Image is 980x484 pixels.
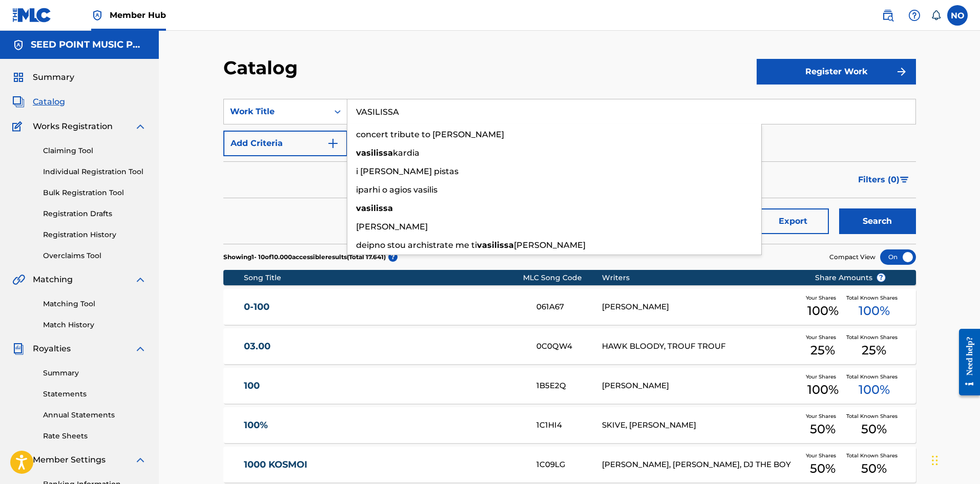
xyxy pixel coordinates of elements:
span: 50 % [810,420,836,438]
span: deipno stou archistrate me ti [356,240,477,250]
span: Compact View [829,252,875,262]
span: Total Known Shares [846,294,902,302]
a: Public Search [878,5,898,26]
p: Showing 1 - 10 of 10.000 accessible results (Total 17.641 ) [223,252,386,262]
button: Add Criteria [223,131,347,156]
img: Works Registration [12,120,26,133]
span: Catalog [33,96,65,108]
span: Total Known Shares [846,373,902,381]
span: Filters ( 0 ) [858,174,900,186]
span: Royalties [33,343,71,355]
img: search [882,9,894,22]
a: Claiming Tool [43,145,147,156]
span: Matching [33,273,73,286]
img: Royalties [12,343,25,355]
span: 25 % [810,341,835,360]
div: Writers [602,272,799,283]
span: 50 % [861,459,887,478]
div: 1C09LG [536,459,602,471]
span: 25 % [862,341,886,360]
img: expand [134,120,147,133]
a: Bulk Registration Tool [43,187,147,198]
span: 100 % [807,381,839,399]
div: HAWK BLOODY, TROUF TROUF [602,341,799,352]
span: 50 % [810,459,836,478]
a: Individual Registration Tool [43,166,147,177]
strong: vasilissa [356,148,393,158]
a: CatalogCatalog [12,96,65,108]
strong: vasilissa [477,240,514,250]
span: i [PERSON_NAME] pistas [356,166,458,176]
a: Matching Tool [43,299,147,309]
span: ? [388,252,398,262]
img: MLC Logo [12,8,52,23]
div: SKIVE, [PERSON_NAME] [602,419,799,431]
img: Summary [12,71,25,83]
span: Your Shares [806,294,840,302]
img: filter [900,177,909,183]
iframe: Chat Widget [929,435,980,484]
a: 1000 KOSMOI [244,459,523,471]
span: Total Known Shares [846,452,902,459]
img: 9d2ae6d4665cec9f34b9.svg [327,137,339,150]
span: 50 % [861,420,887,438]
span: Member Hub [110,9,166,21]
span: Your Shares [806,412,840,420]
img: Member Settings [12,454,25,466]
h5: SEED POINT MUSIC PUBLISHING LTD [31,39,147,51]
a: Registration Drafts [43,208,147,219]
div: Widget συνομιλίας [929,435,980,484]
img: expand [134,454,147,466]
img: help [908,9,921,22]
div: [PERSON_NAME], [PERSON_NAME], DJ THE BOY [602,459,799,471]
a: 0-100 [244,301,523,313]
span: kardia [393,148,420,158]
a: Registration History [43,229,147,240]
span: 100 % [859,302,890,320]
button: Search [839,208,916,234]
form: Search Form [223,99,916,244]
span: Share Amounts [815,272,886,283]
a: Match History [43,320,147,330]
a: Overclaims Tool [43,250,147,261]
div: Song Title [244,272,523,283]
img: expand [134,343,147,355]
a: 100 [244,380,523,392]
div: 1C1HI4 [536,419,602,431]
a: Summary [43,368,147,378]
img: expand [134,273,147,286]
div: Help [904,5,925,26]
div: [PERSON_NAME] [602,301,799,313]
span: 100 % [807,302,839,320]
span: Total Known Shares [846,333,902,341]
iframe: Resource Center [951,321,980,404]
div: [PERSON_NAME] [602,380,799,392]
button: Register Work [757,59,916,85]
img: f7272a7cc735f4ea7f67.svg [895,66,908,78]
a: Rate Sheets [43,431,147,441]
div: Work Title [230,106,322,118]
div: User Menu [947,5,968,26]
button: Export [757,208,829,234]
div: 1B5E2Q [536,380,602,392]
div: Notifications [931,10,941,20]
div: 061A67 [536,301,602,313]
div: MLC Song Code [523,272,602,283]
a: 100% [244,419,523,431]
a: Annual Statements [43,410,147,420]
span: [PERSON_NAME] [514,240,586,250]
img: Catalog [12,96,25,108]
span: Member Settings [33,454,106,466]
span: Your Shares [806,373,840,381]
span: concert tribute to [PERSON_NAME] [356,130,504,139]
span: ? [877,273,885,282]
div: 0C0QW4 [536,341,602,352]
a: SummarySummary [12,71,74,83]
button: Filters (0) [852,167,916,193]
img: Matching [12,273,25,286]
span: Your Shares [806,333,840,341]
span: Summary [33,71,74,83]
span: Total Known Shares [846,412,902,420]
span: Your Shares [806,452,840,459]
